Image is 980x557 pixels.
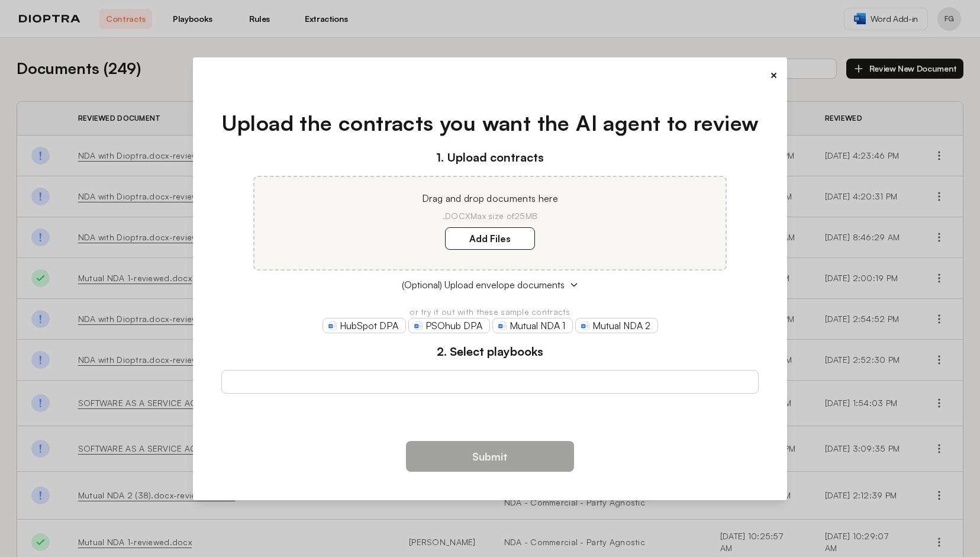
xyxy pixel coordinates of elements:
p: Drag and drop documents here [269,191,711,205]
a: PSOhub DPA [408,318,490,333]
button: (Optional) Upload envelope documents [221,278,759,292]
button: × [770,67,778,83]
p: .DOCX Max size of 25MB [269,210,711,222]
h1: Upload the contracts you want the AI agent to review [221,107,759,139]
h3: 2. Select playbooks [221,343,759,360]
p: or try it out with these sample contracts [221,306,759,318]
h3: 1. Upload contracts [221,149,759,166]
button: Submit [406,441,574,472]
span: (Optional) Upload envelope documents [402,278,565,292]
a: Mutual NDA 1 [492,318,573,333]
a: Mutual NDA 2 [575,318,658,333]
a: HubSpot DPA [323,318,406,333]
label: Add Files [445,227,535,250]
